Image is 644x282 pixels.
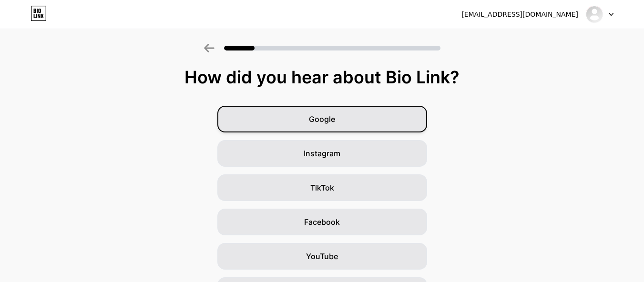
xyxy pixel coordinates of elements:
[585,5,603,23] img: maidsbygrace
[461,10,578,20] div: [EMAIL_ADDRESS][DOMAIN_NAME]
[5,68,639,87] div: How did you hear about Bio Link?
[310,182,334,193] span: TikTok
[304,216,340,228] span: Facebook
[304,148,340,159] span: Instagram
[309,113,335,125] span: Google
[306,251,338,262] span: YouTube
